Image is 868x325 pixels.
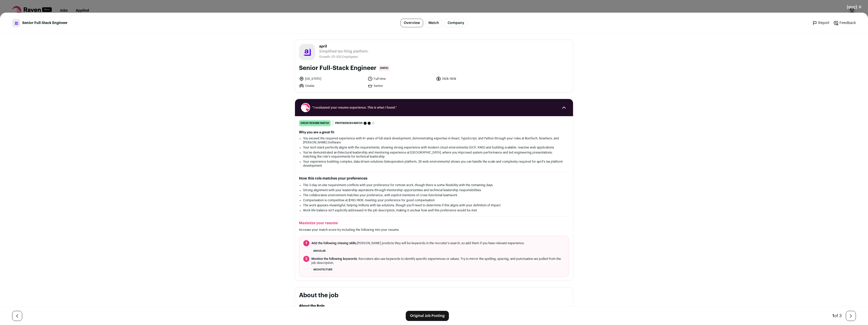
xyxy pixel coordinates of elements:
strong: About the Role [299,304,324,308]
li: The collaborative environment matches your preference, with explicit mentions of cross-functional... [303,193,565,197]
li: Full time [368,76,433,81]
li: 160k-180k [436,76,502,81]
li: Your tech stack perfectly aligns with the requirements, showing strong experience with modern clo... [303,145,565,149]
a: Original Job Posting [406,311,449,321]
li: architecture [311,267,334,272]
h2: Maximize your resume [299,221,569,226]
li: The 3-day on-site requirement conflicts with your preference for remote work, though there is som... [303,183,565,187]
span: 2 [303,256,309,262]
h1: Senior Full-Stack Engineer [299,64,376,72]
button: Close modal [841,2,868,13]
div: great resume match [299,120,331,126]
li: Your experience building complex, data-driven solutions (teleoperation platform, 3D web environme... [303,160,565,168]
span: Preferences match [335,121,363,126]
span: 1 [303,240,309,246]
span: april [319,44,369,49]
span: Mention the following keywords [311,257,357,260]
li: Onsite [299,83,365,88]
div: of 3 [832,313,842,319]
h2: About the job [299,291,569,299]
li: Angular [311,248,328,254]
span: . Recruiters also use keywords to identify specific experiences or values. Try to mirror the spel... [311,257,565,265]
span: “I evaluated your resume experience. This is what I found.” [312,106,556,110]
li: [US_STATE] [299,76,365,81]
a: Company [444,19,468,27]
li: / [331,55,358,59]
span: [PERSON_NAME] predicts they will be keywords in the recruiter's search, so add them if you have r... [311,241,525,245]
li: You've demonstrated architectural leadership and mentoring experience at [GEOGRAPHIC_DATA], where... [303,151,565,159]
a: Overview [400,19,423,27]
h2: Why you are a great fit [299,130,569,134]
li: Growth [319,55,331,59]
span: Senior Full-Stack Engineer [22,20,68,26]
p: Increase your match score by including the following into your resume [299,228,569,232]
span: 51-100 Employees [332,55,358,58]
li: Strong alignment with your leadership aspirations through mentorship opportunities and technical ... [303,188,565,192]
li: You exceed the required experience with 6+ years of full-stack development, demonstrating experti... [303,136,565,144]
span: Add the following missing skills. [311,242,357,245]
img: 0f11acc44769156ed2314087b1e5fc6449f095342b52032f301482ed2346b8b7.jpg [12,19,20,27]
img: 0f11acc44769156ed2314087b1e5fc6449f095342b52032f301482ed2346b8b7.jpg [299,44,315,60]
a: Report [812,20,829,26]
li: Work-life balance isn't explicitly addressed in the job description, making it unclear how well t... [303,208,565,212]
li: Senior [368,83,433,88]
span: [DATE] [378,65,390,71]
h2: How this role matches your preferences [299,176,569,181]
span: 1 [832,314,834,318]
span: Simplified tax filing platform. [319,49,369,54]
a: Match [425,19,442,27]
a: Feedback [833,20,856,26]
li: The work appears meaningful, helping millions with tax solutions, though you'll need to determine... [303,203,565,207]
li: Compensation is competitive at $160-180K, meeting your preference for good compensation [303,198,565,202]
